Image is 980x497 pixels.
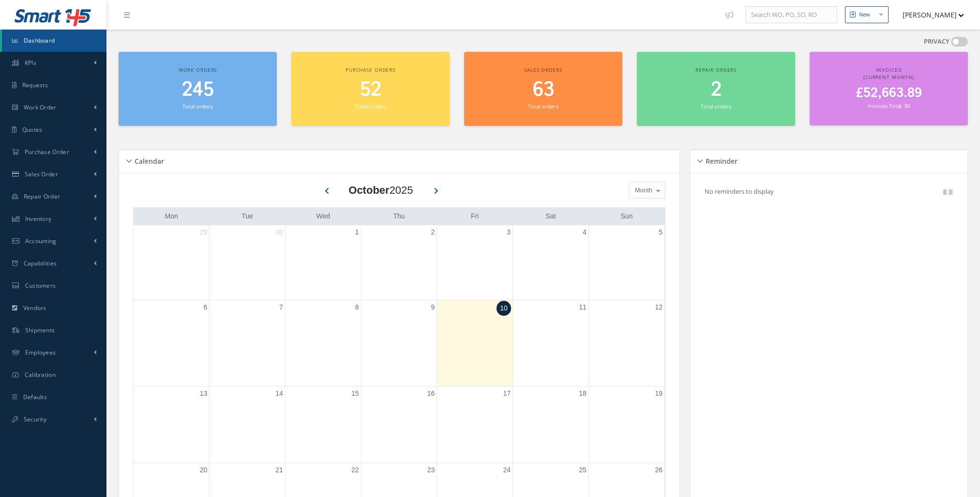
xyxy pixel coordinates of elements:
[119,52,277,126] a: Work orders 245 Total orders
[425,387,437,401] a: October 16, 2025
[863,74,914,80] span: (Current Month)
[349,463,361,477] a: October 22, 2025
[25,281,56,290] span: Customers
[24,415,46,423] span: Security
[361,387,437,463] td: October 16, 2025
[2,30,106,52] a: Dashboard
[349,387,361,401] a: October 15, 2025
[24,259,57,267] span: Capabilities
[543,210,558,222] a: Saturday
[637,52,795,126] a: Repair orders 2 Total orders
[703,154,738,166] h5: Reminder
[25,326,55,334] span: Shipments
[314,210,332,222] a: Wednesday
[653,300,664,314] a: October 12, 2025
[695,66,737,73] span: Repair orders
[285,387,361,463] td: October 15, 2025
[25,237,57,245] span: Accounting
[273,463,285,477] a: October 21, 2025
[273,387,285,401] a: October 14, 2025
[23,304,46,312] span: Vendors
[22,81,48,89] span: Requests
[618,210,634,222] a: Sunday
[868,102,909,109] small: Invoices Total: 30
[198,225,210,239] a: September 29, 2025
[437,300,513,387] td: October 10, 2025
[210,300,286,387] td: October 7, 2025
[513,300,589,387] td: October 11, 2025
[437,225,513,300] td: October 3, 2025
[25,59,36,67] span: KPIs
[391,210,407,222] a: Thursday
[859,11,870,19] div: New
[657,225,664,239] a: October 5, 2025
[25,170,58,178] span: Sales Order
[182,103,212,110] small: Total orders
[361,300,437,387] td: October 9, 2025
[22,125,43,134] span: Quotes
[353,300,361,314] a: October 8, 2025
[497,301,511,316] a: October 10, 2025
[285,300,361,387] td: October 8, 2025
[501,463,513,477] a: October 24, 2025
[437,387,513,463] td: October 17, 2025
[893,5,964,24] button: [PERSON_NAME]
[505,225,513,239] a: October 3, 2025
[469,210,481,222] a: Friday
[577,300,588,314] a: October 11, 2025
[588,225,664,300] td: October 5, 2025
[528,103,558,110] small: Total orders
[429,225,437,239] a: October 2, 2025
[24,192,60,201] span: Repair Order
[134,300,210,387] td: October 6, 2025
[134,225,210,300] td: September 29, 2025
[653,387,664,401] a: October 19, 2025
[513,225,589,300] td: October 4, 2025
[23,393,47,401] span: Defaults
[355,103,385,110] small: Total orders
[711,76,722,104] span: 2
[746,6,837,24] input: Search WO, PO, SO, RO
[845,6,889,23] button: New
[856,84,922,103] span: £52,663.89
[210,225,286,300] td: September 30, 2025
[924,37,950,47] label: PRIVACY
[25,348,56,357] span: Employees
[588,300,664,387] td: October 12, 2025
[348,182,413,198] div: 2025
[346,66,395,73] span: Purchase orders
[210,387,286,463] td: October 14, 2025
[179,66,217,73] span: Work orders
[701,103,731,110] small: Total orders
[876,66,902,73] span: Invoiced
[429,300,437,314] a: October 9, 2025
[182,76,214,104] span: 245
[273,225,285,239] a: September 30, 2025
[25,371,56,379] span: Calibration
[198,387,210,401] a: October 13, 2025
[240,210,255,222] a: Tuesday
[425,463,437,477] a: October 23, 2025
[577,463,588,477] a: October 25, 2025
[581,225,588,239] a: October 4, 2025
[353,225,361,239] a: October 1, 2025
[360,76,381,104] span: 52
[24,103,57,111] span: Work Order
[513,387,589,463] td: October 18, 2025
[524,66,562,73] span: Sales orders
[163,210,180,222] a: Monday
[25,148,69,156] span: Purchase Order
[285,225,361,300] td: October 1, 2025
[810,52,968,125] a: Invoiced (Current Month) £52,663.89 Invoices Total: 30
[588,387,664,463] td: October 19, 2025
[24,36,55,45] span: Dashboard
[291,52,450,126] a: Purchase orders 52 Total orders
[464,52,622,126] a: Sales orders 63 Total orders
[198,463,210,477] a: October 20, 2025
[633,186,652,195] span: Month
[705,187,774,196] p: No reminders to display
[653,463,664,477] a: October 26, 2025
[25,215,52,223] span: Inventory
[577,387,588,401] a: October 18, 2025
[348,184,389,196] b: October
